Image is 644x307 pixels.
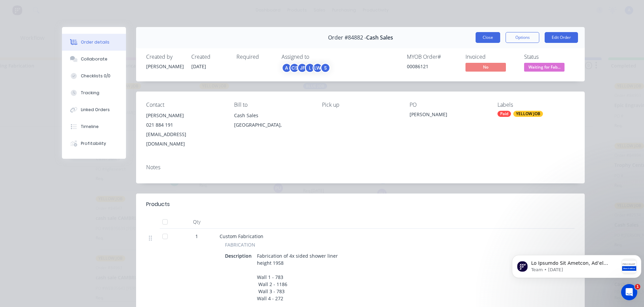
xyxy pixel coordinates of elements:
div: Checklists 0/0 [81,73,110,79]
button: Order details [62,34,126,51]
span: [DATE] [191,63,206,70]
button: Close [476,32,500,43]
div: CS [289,63,299,73]
div: Notes [146,164,575,171]
div: [PERSON_NAME] [146,63,183,70]
div: PO [410,102,487,108]
div: Status [524,54,575,60]
div: Required [236,54,273,60]
iframe: Intercom notifications message [509,241,644,289]
span: No [465,63,506,71]
div: Collaborate [81,56,107,62]
div: JF [297,63,307,73]
div: [PERSON_NAME] [410,111,487,120]
div: Timeline [81,124,99,130]
div: Tracking [81,90,99,96]
div: Description [225,251,254,261]
button: Waiting for Fab... [524,63,565,73]
div: Assigned to [282,54,349,60]
button: Profitability [62,135,126,152]
iframe: Intercom live chat [621,284,637,300]
p: Message from Team, sent 2w ago [22,25,109,31]
span: 1 [195,233,198,240]
button: Edit Order [545,32,578,43]
div: S [320,63,330,73]
span: Custom Fabrication [220,233,263,239]
div: A [282,63,292,73]
span: 1 [635,284,640,289]
div: L [305,63,315,73]
div: MYOB Order # [407,54,457,60]
div: Pick up [322,102,399,108]
div: Profitability [81,140,106,147]
div: [GEOGRAPHIC_DATA], [234,120,311,130]
button: Collaborate [62,51,126,68]
button: Tracking [62,84,126,101]
div: 021 884 191 [146,120,223,130]
div: Invoiced [465,54,516,60]
div: Contact [146,102,223,108]
span: Waiting for Fab... [524,63,565,71]
div: [EMAIL_ADDRESS][DOMAIN_NAME] [146,130,223,149]
div: Paid [497,111,511,117]
div: Cash Sales[GEOGRAPHIC_DATA], [234,111,311,132]
span: Cash Sales [366,34,393,41]
span: Order #84882 - [328,34,366,41]
button: Timeline [62,118,126,135]
button: Checklists 0/0 [62,68,126,84]
div: Labels [497,102,575,108]
div: YELLOW JOB [513,111,543,117]
div: Created [191,54,228,60]
span: FABRICATION [225,241,255,248]
div: 00086121 [407,63,457,70]
div: Linked Orders [81,107,110,113]
button: ACSJFLLWS [282,63,330,73]
div: Cash Sales [234,111,311,120]
div: [PERSON_NAME] [146,111,223,120]
div: Qty [176,215,217,229]
div: Products [146,200,170,208]
div: Bill to [234,102,311,108]
button: Options [506,32,539,43]
div: Created by [146,54,183,60]
button: Linked Orders [62,101,126,118]
div: LW [313,63,323,73]
div: [PERSON_NAME]021 884 191[EMAIL_ADDRESS][DOMAIN_NAME] [146,111,223,149]
div: Order details [81,39,109,45]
